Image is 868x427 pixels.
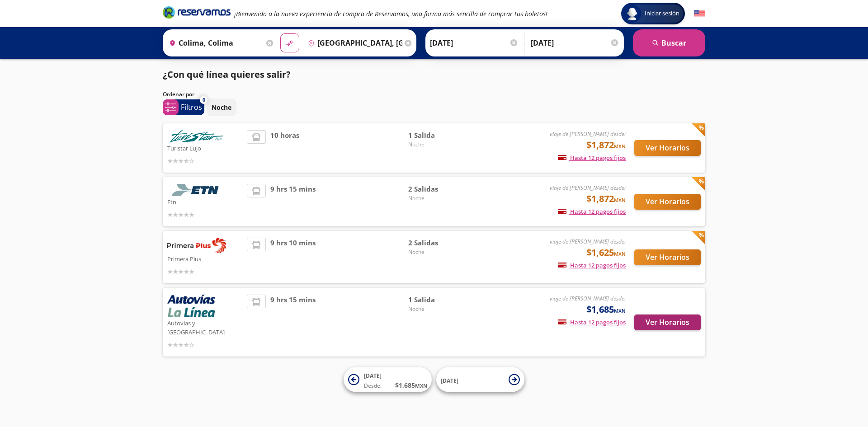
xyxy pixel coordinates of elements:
button: Ver Horarios [634,249,701,265]
span: 9 hrs 15 mins [270,184,316,220]
span: Iniciar sesión [641,9,683,18]
span: 2 Salidas [408,184,472,194]
span: 9 hrs 15 mins [270,295,316,350]
span: 1 Salida [408,295,472,305]
small: MXN [614,250,626,257]
button: [DATE] [436,367,524,392]
span: 2 Salidas [408,238,472,248]
input: Elegir Fecha [430,32,519,54]
button: Noche [207,99,236,116]
span: Noche [408,248,472,256]
button: English [694,8,705,19]
small: MXN [614,143,626,150]
p: ¿Con qué línea quieres salir? [163,68,291,81]
input: Buscar Origen [165,32,264,54]
img: Primera Plus [167,238,226,253]
p: Turistar Lujo [167,142,242,153]
em: viaje de [PERSON_NAME] desde: [550,238,626,245]
button: Ver Horarios [634,140,701,156]
span: 10 horas [270,130,299,166]
i: Brand Logo [163,5,231,19]
button: 0Filtros [163,99,204,115]
span: $1,685 [586,303,626,316]
em: ¡Bienvenido a la nueva experiencia de compra de Reservamos, una forma más sencilla de comprar tus... [234,9,547,18]
small: MXN [415,382,427,389]
p: Noche [212,103,231,112]
button: Ver Horarios [634,314,701,330]
span: Desde: [364,382,382,390]
span: Hasta 12 pagos fijos [558,261,626,269]
img: Autovías y La Línea [167,295,215,317]
span: 1 Salida [408,130,472,141]
span: Noche [408,194,472,202]
span: $ 1,685 [395,380,427,390]
em: viaje de [PERSON_NAME] desde: [550,130,626,138]
span: [DATE] [441,376,458,384]
p: Autovías y [GEOGRAPHIC_DATA] [167,317,242,337]
p: Ordenar por [163,90,194,99]
span: Noche [408,141,472,149]
span: Noche [408,305,472,313]
p: Etn [167,196,242,207]
em: viaje de [PERSON_NAME] desde: [550,295,626,302]
img: Etn [167,184,226,196]
button: Buscar [633,29,705,56]
p: Filtros [181,102,202,113]
p: Primera Plus [167,253,242,264]
span: $1,872 [586,192,626,206]
small: MXN [614,197,626,203]
img: Turistar Lujo [167,130,226,142]
input: Opcional [531,32,619,54]
span: Hasta 12 pagos fijos [558,318,626,326]
button: [DATE]Desde:$1,685MXN [344,367,432,392]
span: $1,625 [586,246,626,259]
a: Brand Logo [163,5,231,22]
span: Hasta 12 pagos fijos [558,154,626,162]
button: Ver Horarios [634,194,701,210]
small: MXN [614,307,626,314]
span: 9 hrs 10 mins [270,238,316,277]
span: $1,872 [586,138,626,152]
span: Hasta 12 pagos fijos [558,207,626,216]
span: 0 [203,96,205,104]
input: Buscar Destino [304,32,403,54]
span: [DATE] [364,372,382,380]
em: viaje de [PERSON_NAME] desde: [550,184,626,192]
